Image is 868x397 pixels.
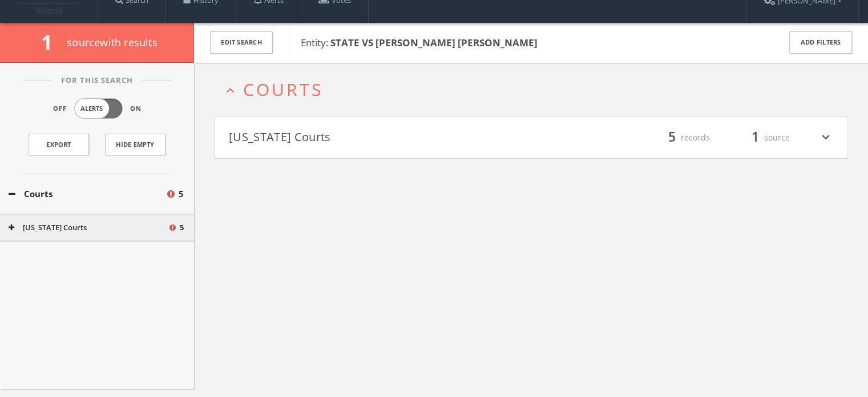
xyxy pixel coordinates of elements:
[130,104,142,114] span: On
[663,127,681,147] span: 5
[746,127,764,147] span: 1
[223,80,848,99] button: expand_lessCourts
[330,36,538,49] b: STATE VS [PERSON_NAME] [PERSON_NAME]
[180,222,184,234] span: 5
[29,134,89,155] a: Export
[818,128,833,147] i: expand_more
[789,31,852,54] button: Add Filters
[721,128,790,147] div: source
[243,78,323,101] span: Courts
[210,31,273,54] button: Edit Search
[223,83,238,98] i: expand_less
[105,134,165,155] button: Hide Empty
[9,222,168,234] button: [US_STATE] Courts
[301,36,538,49] span: Entity:
[53,75,142,86] span: For This Search
[67,35,158,49] span: source with results
[641,128,710,147] div: records
[179,187,184,200] span: 5
[229,128,531,147] button: [US_STATE] Courts
[9,187,165,200] button: Courts
[53,104,67,114] span: Off
[41,29,62,55] span: 1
